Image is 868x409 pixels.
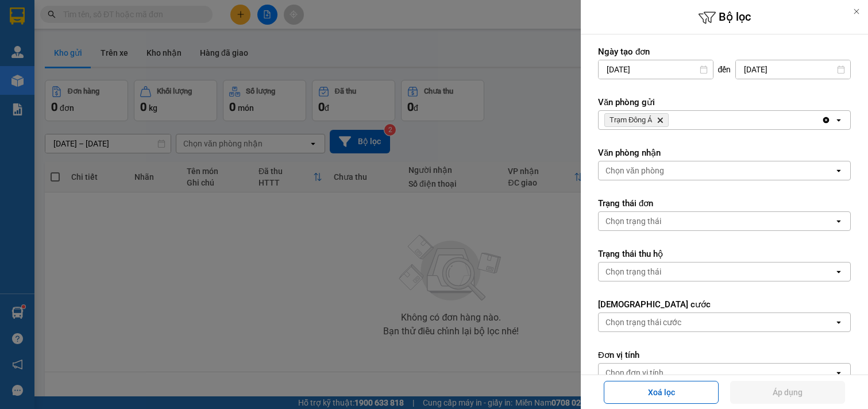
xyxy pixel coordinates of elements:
span: Trạm Đông Á, close by backspace [604,113,669,127]
input: Selected Trạm Đông Á. [671,114,672,126]
div: Chọn văn phòng [605,165,664,176]
svg: open [834,115,843,125]
svg: open [834,368,843,377]
button: Áp dụng [730,381,845,404]
label: Trạng thái thu hộ [598,248,851,260]
label: Đơn vị tính [598,349,851,361]
div: Chọn trạng thái [605,266,661,277]
svg: open [834,318,843,327]
label: Văn phòng gửi [598,97,851,108]
label: Văn phòng nhận [598,147,851,159]
input: Select a date. [599,60,713,79]
svg: open [834,267,843,276]
button: Xoá lọc [604,381,719,404]
svg: open [834,166,843,175]
label: [DEMOGRAPHIC_DATA] cước [598,299,851,310]
svg: Delete [657,117,663,124]
span: Trạm Đông Á [609,115,652,125]
div: Chọn đơn vị tính [605,367,663,379]
div: Chọn trạng thái [605,215,661,227]
h6: Bộ lọc [581,9,868,26]
svg: open [834,217,843,226]
div: Chọn trạng thái cước [605,317,681,328]
span: đến [718,64,731,75]
input: Select a date. [736,60,850,79]
label: Ngày tạo đơn [598,46,851,57]
label: Trạng thái đơn [598,198,851,209]
svg: Clear all [821,115,831,125]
